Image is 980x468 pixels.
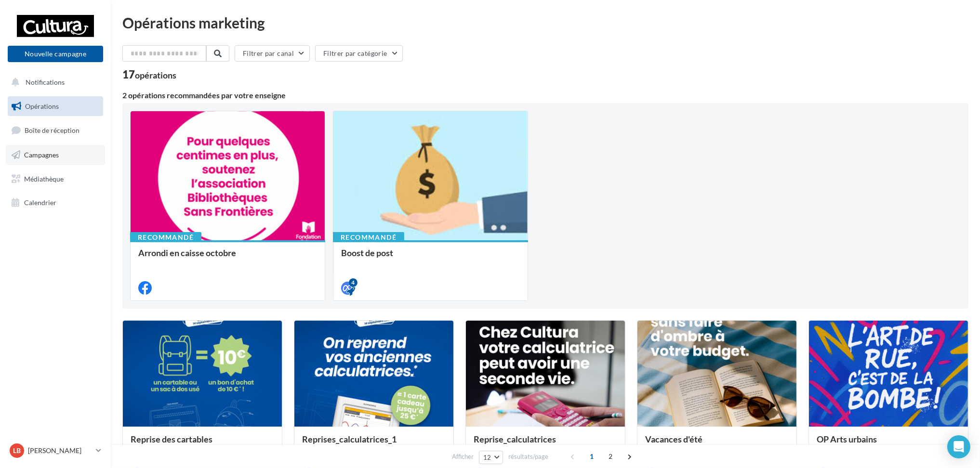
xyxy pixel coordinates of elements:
[28,446,92,455] p: [PERSON_NAME]
[6,120,105,141] a: Boîte de réception
[131,434,274,454] div: Reprise des cartables
[341,248,520,267] div: Boost de post
[122,69,176,80] div: 17
[349,278,358,287] div: 4
[333,232,404,243] div: Recommandé
[603,449,618,464] span: 2
[302,434,446,454] div: Reprises_calculatrices_1
[508,452,548,461] span: résultats/page
[25,126,79,134] span: Boîte de réception
[130,232,201,243] div: Recommandé
[315,45,403,62] button: Filtrer par catégorie
[479,451,503,464] button: 12
[645,434,789,454] div: Vacances d'été
[8,46,103,62] button: Nouvelle campagne
[25,102,59,110] span: Opérations
[122,15,968,30] div: Opérations marketing
[138,248,317,267] div: Arrondi en caisse octobre
[452,452,474,461] span: Afficher
[135,71,176,79] div: opérations
[24,198,56,207] span: Calendrier
[13,446,21,455] span: LB
[584,449,599,464] span: 1
[6,96,105,117] a: Opérations
[817,434,960,454] div: OP Arts urbains
[474,434,617,454] div: Reprise_calculatrices
[26,78,65,86] span: Notifications
[6,169,105,189] a: Médiathèque
[122,91,968,99] div: 2 opérations recommandées par votre enseigne
[8,442,103,460] a: LB [PERSON_NAME]
[24,174,64,182] span: Médiathèque
[235,45,310,62] button: Filtrer par canal
[947,435,970,458] div: Open Intercom Messenger
[6,72,101,92] button: Notifications
[6,145,105,165] a: Campagnes
[24,151,59,159] span: Campagnes
[483,454,491,461] span: 12
[6,193,105,213] a: Calendrier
